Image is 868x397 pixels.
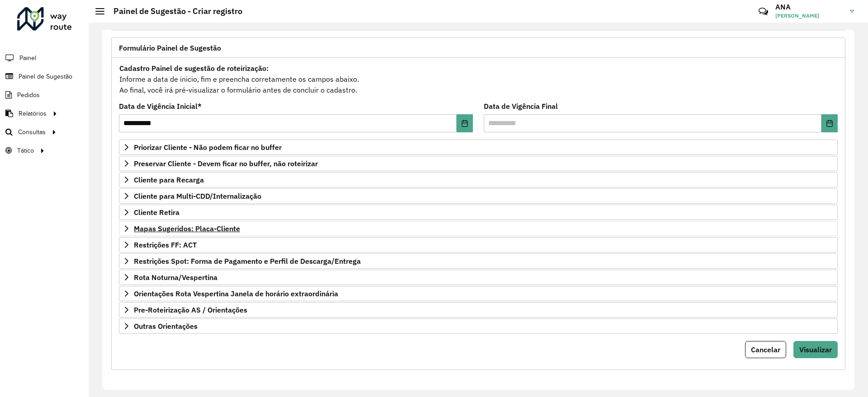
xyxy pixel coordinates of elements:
span: Preservar Cliente - Devem ficar no buffer, não roteirizar [134,160,318,167]
span: Orientações Rota Vespertina Janela de horário extraordinária [134,290,338,297]
button: Choose Date [457,114,473,132]
button: Visualizar [793,341,838,358]
a: Cliente Retira [119,205,838,220]
span: Cliente para Recarga [134,176,204,183]
label: Data de Vigência Final [484,101,558,112]
div: Informe a data de inicio, fim e preencha corretamente os campos abaixo. Ao final, você irá pré-vi... [119,62,838,96]
a: Priorizar Cliente - Não podem ficar no buffer [119,140,838,155]
span: Rota Noturna/Vespertina [134,274,217,281]
strong: Cadastro Painel de sugestão de roteirização: [119,64,269,73]
span: Painel [19,53,36,63]
span: Formulário Painel de Sugestão [119,44,221,51]
span: Pre-Roteirização AS / Orientações [134,306,247,313]
button: Choose Date [821,114,838,132]
span: Mapas Sugeridos: Placa-Cliente [134,225,240,232]
span: Relatórios [19,109,47,118]
a: Rota Noturna/Vespertina [119,270,838,285]
label: Data de Vigência Inicial [119,101,202,112]
h2: Painel de Sugestão - Criar registro [104,6,242,16]
a: Contato Rápido [754,2,773,21]
span: Consultas [18,127,46,137]
a: Cliente para Recarga [119,172,838,187]
span: Cliente Retira [134,209,179,216]
a: Mapas Sugeridos: Placa-Cliente [119,221,838,236]
a: Restrições FF: ACT [119,237,838,252]
h3: ANA [775,3,843,11]
a: Cliente para Multi-CDD/Internalização [119,188,838,204]
span: Painel de Sugestão [19,72,72,81]
span: Restrições Spot: Forma de Pagamento e Perfil de Descarga/Entrega [134,257,361,265]
a: Restrições Spot: Forma de Pagamento e Perfil de Descarga/Entrega [119,253,838,269]
span: [PERSON_NAME] [775,12,843,20]
span: Outras Orientações [134,322,198,330]
span: Pedidos [17,90,40,100]
a: Preservar Cliente - Devem ficar no buffer, não roteirizar [119,156,838,171]
span: Restrições FF: ACT [134,241,197,248]
span: Visualizar [799,345,832,354]
button: Cancelar [745,341,786,358]
span: Tático [17,146,34,155]
span: Cliente para Multi-CDD/Internalização [134,192,261,200]
a: Orientações Rota Vespertina Janela de horário extraordinária [119,286,838,301]
a: Pre-Roteirização AS / Orientações [119,302,838,318]
span: Priorizar Cliente - Não podem ficar no buffer [134,144,282,151]
a: Outras Orientações [119,318,838,334]
span: Cancelar [751,345,780,354]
